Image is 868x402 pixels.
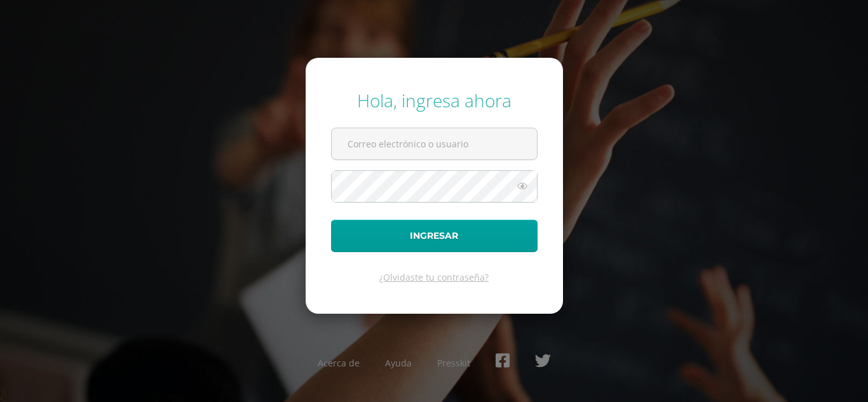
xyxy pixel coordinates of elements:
[437,357,470,369] a: Presskit
[331,88,538,112] div: Hola, ingresa ahora
[385,357,412,369] a: Ayuda
[379,271,489,283] a: ¿Olvidaste tu contraseña?
[331,220,538,252] button: Ingresar
[318,357,360,369] a: Acerca de
[332,128,537,159] input: Correo electrónico o usuario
